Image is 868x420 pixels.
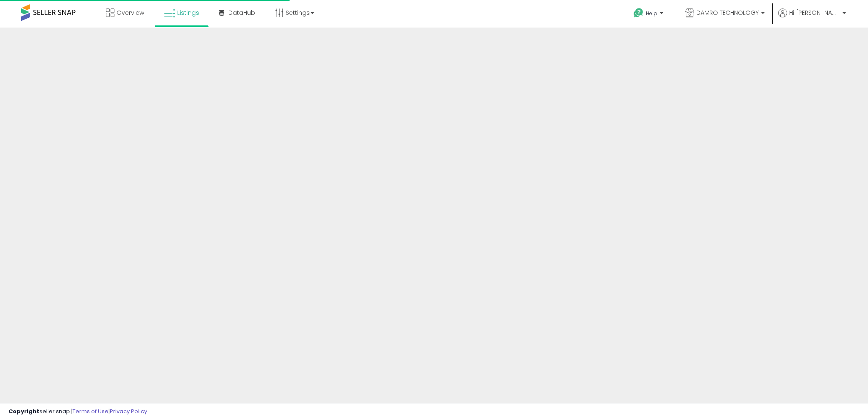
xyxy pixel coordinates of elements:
a: Hi [PERSON_NAME] [778,8,846,28]
span: DataHub [228,8,255,17]
span: Help [646,10,657,17]
span: Overview [117,8,144,17]
span: DAMRO TECHNOLOGY [696,8,759,17]
i: Get Help [633,8,644,18]
span: Hi [PERSON_NAME] [789,8,840,17]
span: Listings [177,8,199,17]
a: Help [627,1,672,28]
